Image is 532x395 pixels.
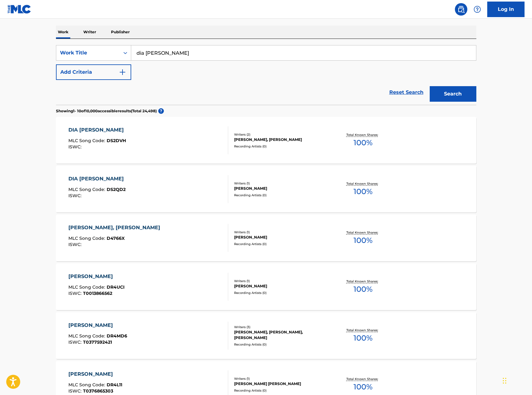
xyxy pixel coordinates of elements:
button: Add Criteria [56,64,131,80]
p: Writer [81,26,98,39]
div: Recording Artists ( 0 ) [234,242,328,246]
span: 100 % [354,284,372,295]
div: Recording Artists ( 0 ) [234,388,328,393]
div: Recording Artists ( 0 ) [234,290,328,295]
iframe: Chat Widget [501,365,532,395]
div: Recording Artists ( 0 ) [234,193,328,197]
div: [PERSON_NAME] [234,235,328,240]
div: [PERSON_NAME] [PERSON_NAME] [234,381,328,387]
span: 100 % [354,235,372,246]
span: T0377592421 [83,339,112,345]
a: DIA [PERSON_NAME]MLC Song Code:DS2DVHISWC:Writers (2)[PERSON_NAME], [PERSON_NAME]Recording Artist... [56,117,476,164]
span: 100 % [354,332,372,344]
img: help [474,6,481,13]
span: ISWC : [68,339,83,345]
span: ISWC : [68,242,83,247]
div: Writers ( 1 ) [234,230,328,235]
div: [PERSON_NAME] [68,370,122,378]
img: search [457,6,465,13]
div: Work Title [60,49,116,57]
p: Work [56,26,70,39]
span: DR4L11 [107,382,122,388]
p: Total Known Shares: [346,132,380,137]
div: Recording Artists ( 0 ) [234,144,328,149]
span: DS2DVH [107,138,126,143]
div: DIA [PERSON_NAME] [68,126,127,134]
span: 100 % [354,186,372,197]
div: [PERSON_NAME] [234,186,328,191]
span: T0013866562 [83,290,112,296]
span: MLC Song Code : [68,382,107,388]
span: MLC Song Code : [68,235,107,241]
a: DIA [PERSON_NAME]MLC Song Code:DS2QD2ISWC:Writers (1)[PERSON_NAME]Recording Artists (0)Total Know... [56,166,476,212]
a: [PERSON_NAME]MLC Song Code:DR4MD6ISWC:T0377592421Writers (3)[PERSON_NAME], [PERSON_NAME], [PERSON... [56,312,476,359]
div: [PERSON_NAME], [PERSON_NAME] [234,137,328,142]
div: [PERSON_NAME] [68,322,127,329]
p: Total Known Shares: [346,279,380,284]
img: MLC Logo [7,5,31,14]
a: Reset Search [386,86,427,99]
span: ISWC : [68,290,83,296]
p: Total Known Shares: [346,328,380,332]
span: ? [158,108,164,114]
div: Writers ( 2 ) [234,132,328,137]
span: 100 % [354,381,372,393]
div: Writers ( 1 ) [234,376,328,381]
a: Log In [487,2,525,17]
div: Recording Artists ( 0 ) [234,342,328,347]
p: Total Known Shares: [346,181,380,186]
div: [PERSON_NAME] [68,273,125,280]
a: [PERSON_NAME]MLC Song Code:DR4UCIISWC:T0013866562Writers (1)[PERSON_NAME]Recording Artists (0)Tot... [56,263,476,310]
span: MLC Song Code : [68,187,107,192]
span: ISWC : [68,144,83,150]
form: Search Form [56,45,476,105]
img: 9d2ae6d4665cec9f34b9.svg [119,68,126,76]
button: Search [430,86,476,102]
p: Total Known Shares: [346,377,380,381]
span: D4766X [107,235,125,241]
span: DR4MD6 [107,333,127,339]
span: DS2QD2 [107,187,126,192]
p: Showing 1 - 10 of 10,000 accessible results (Total 24,498 ) [56,108,157,114]
span: ISWC : [68,388,83,394]
span: MLC Song Code : [68,284,107,290]
div: Writers ( 3 ) [234,325,328,329]
div: Writers ( 1 ) [234,181,328,186]
span: MLC Song Code : [68,138,107,143]
div: DIA [PERSON_NAME] [68,175,127,183]
div: [PERSON_NAME], [PERSON_NAME], [PERSON_NAME] [234,329,328,341]
a: [PERSON_NAME], [PERSON_NAME]MLC Song Code:D4766XISWC:Writers (1)[PERSON_NAME]Recording Artists (0... [56,215,476,261]
div: [PERSON_NAME] [234,283,328,289]
span: T0376865303 [83,388,113,394]
div: Help [471,3,483,16]
span: ISWC : [68,193,83,198]
a: Public Search [455,3,467,16]
span: DR4UCI [107,284,125,290]
div: [PERSON_NAME], [PERSON_NAME] [68,224,163,231]
div: Drag [503,371,507,390]
p: Publisher [109,26,132,39]
span: MLC Song Code : [68,333,107,339]
span: 100 % [354,137,372,148]
p: Total Known Shares: [346,230,380,235]
div: Writers ( 1 ) [234,279,328,283]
